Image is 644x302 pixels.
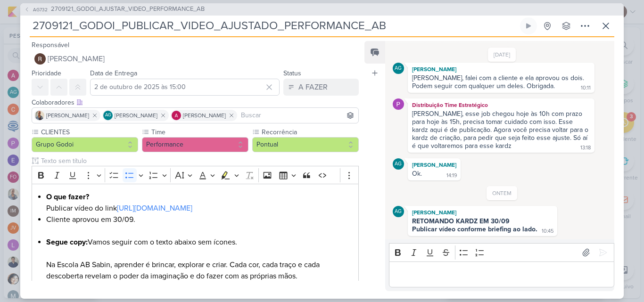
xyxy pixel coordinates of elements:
[252,137,359,152] button: Pontual
[32,69,61,77] label: Prioridade
[32,166,359,184] div: Editor toolbar
[115,111,157,120] span: [PERSON_NAME]
[412,217,510,225] strong: RETOMANDO KARDZ EM 30/09
[412,225,537,233] strong: Publicar vídeo conforme briefing ao lado.
[90,79,280,96] input: Select a date
[395,66,402,71] p: AG
[46,214,354,237] li: Cliente aprovou em 30/09.
[172,111,181,120] img: Alessandra Gomes
[32,41,69,49] label: Responsável
[183,111,226,120] span: [PERSON_NAME]
[32,98,359,107] div: Colaboradores
[580,144,591,152] div: 13:18
[581,84,591,92] div: 10:11
[395,162,402,167] p: AG
[446,172,457,180] div: 14:19
[393,98,404,110] img: Distribuição Time Estratégico
[283,69,301,77] label: Status
[410,160,459,170] div: [PERSON_NAME]
[30,17,518,34] input: Kard Sem Título
[46,237,88,247] strong: Segue copy:
[39,156,359,166] input: Texto sem título
[150,127,248,137] label: Time
[142,137,248,152] button: Performance
[105,113,111,118] p: AG
[542,228,553,235] div: 10:45
[46,191,354,214] li: Publicar vídeo do link
[410,208,555,217] div: [PERSON_NAME]
[410,65,593,74] div: [PERSON_NAME]
[32,137,138,152] button: Grupo Godoi
[393,206,404,217] div: Aline Gimenez Graciano
[46,192,89,202] strong: O que fazer?
[40,127,138,137] label: CLIENTES
[393,158,404,170] div: Aline Gimenez Graciano
[34,53,46,65] img: Rafael Dornelles
[395,209,402,214] p: AG
[32,50,359,67] button: [PERSON_NAME]
[298,82,328,93] div: A FAZER
[412,170,422,178] div: Ok.
[412,74,586,90] div: [PERSON_NAME], falei com a cliente e ela aprovou os dois. Podem seguir com qualquer um deles. Obr...
[48,53,105,65] span: [PERSON_NAME]
[90,69,137,77] label: Data de Entrega
[412,110,590,150] div: [PERSON_NAME], esse job chegou hoje às 10h com prazo para hoje às 15h, precisa tomar cuidado com ...
[389,243,614,261] div: Editor toolbar
[117,204,192,213] a: [URL][DOMAIN_NAME]
[283,79,359,96] button: A FAZER
[239,110,356,121] input: Buscar
[525,22,532,30] div: Ligar relógio
[261,127,359,137] label: Recorrência
[35,111,44,120] img: Iara Santos
[103,111,113,120] div: Aline Gimenez Graciano
[389,261,614,287] div: Editor editing area: main
[46,111,89,120] span: [PERSON_NAME]
[410,100,593,110] div: Distribuição Time Estratégico
[393,63,404,74] div: Aline Gimenez Graciano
